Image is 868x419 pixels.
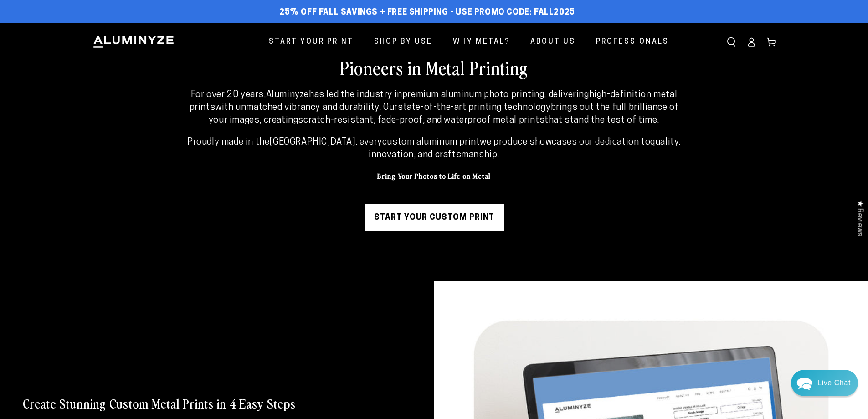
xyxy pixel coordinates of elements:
[398,103,551,112] strong: state-of-the-art printing technology
[382,138,480,147] strong: custom aluminum print
[298,116,544,125] strong: scratch-resistant, fade-proof, and waterproof metal prints
[524,30,582,54] a: About Us
[262,30,360,54] a: Start Your Print
[138,56,730,79] h2: Pioneers in Metal Printing
[374,36,432,49] span: Shop By Use
[365,204,504,231] a: Start Your Custom Print
[182,88,686,127] p: For over 20 years, has led the industry in , delivering with unmatched vibrancy and durability. O...
[92,35,175,49] img: Aluminyze
[851,193,868,243] div: Click to open Judge.me floating reviews tab
[791,370,858,396] div: Chat widget toggle
[266,90,309,99] strong: Aluminyze
[367,30,439,54] a: Shop By Use
[589,30,676,54] a: Professionals
[279,8,575,18] span: 25% off FALL Savings + Free Shipping - Use Promo Code: FALL2025
[721,32,741,52] summary: Search our site
[377,171,491,181] strong: Bring Your Photos to Life on Metal
[446,30,517,54] a: Why Metal?
[402,90,544,99] strong: premium aluminum photo printing
[596,36,669,49] span: Professionals
[269,138,355,147] strong: [GEOGRAPHIC_DATA]
[453,36,510,49] span: Why Metal?
[817,370,851,396] div: Contact Us Directly
[269,36,354,49] span: Start Your Print
[530,36,575,49] span: About Us
[182,136,686,161] p: Proudly made in the , every we produce showcases our dedication to .
[23,395,296,411] h3: Create Stunning Custom Metal Prints in 4 Easy Steps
